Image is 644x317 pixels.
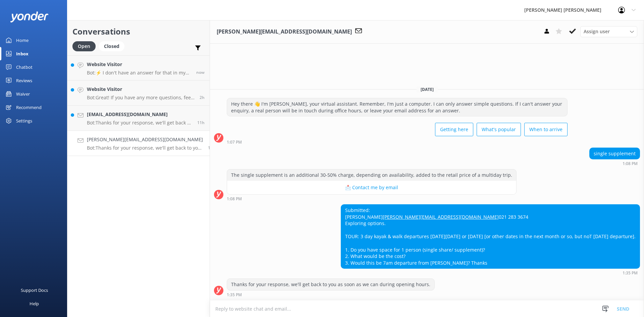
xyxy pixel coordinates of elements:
[227,293,242,297] strong: 1:35 PM
[227,196,517,201] div: Sep 04 2025 01:08pm (UTC +12:00) Pacific/Auckland
[87,86,195,93] h4: Website Visitor
[72,41,96,51] div: Open
[477,123,521,136] button: What's popular
[227,181,516,194] button: 📩 Contact me by email
[99,42,128,50] a: Closed
[584,28,610,35] span: Assign user
[87,111,192,118] h4: [EMAIL_ADDRESS][DOMAIN_NAME]
[72,25,205,38] h2: Conversations
[87,70,191,76] p: Bot: ⚡ I don't have an answer for that in my knowledge base. Please try and rephrase your questio...
[10,11,49,22] img: yonder-white-logo.png
[200,95,205,100] span: Sep 05 2025 05:30am (UTC +12:00) Pacific/Auckland
[580,26,637,37] div: Assign User
[623,162,638,166] strong: 1:08 PM
[67,131,210,156] a: [PERSON_NAME][EMAIL_ADDRESS][DOMAIN_NAME]Bot:Thanks for your response, we'll get back to you as s...
[227,197,242,201] strong: 1:08 PM
[72,42,99,50] a: Open
[341,270,640,275] div: Sep 04 2025 01:35pm (UTC +12:00) Pacific/Auckland
[227,140,242,144] strong: 1:07 PM
[435,123,473,136] button: Getting here
[341,205,640,268] div: Submitted: [PERSON_NAME] 021 283 3674 Exploring options. TOUR: 3 day kayak & walk departures [DAT...
[16,34,29,47] div: Home
[16,47,29,60] div: Inbox
[208,145,215,151] span: Sep 04 2025 01:35pm (UTC +12:00) Pacific/Auckland
[383,214,499,220] a: [PERSON_NAME][EMAIL_ADDRESS][DOMAIN_NAME]
[87,61,191,68] h4: Website Visitor
[16,60,33,74] div: Chatbot
[67,106,210,131] a: [EMAIL_ADDRESS][DOMAIN_NAME]Bot:Thanks for your response, we'll get back to you as soon as we can...
[16,74,32,87] div: Reviews
[590,148,640,159] div: single supplement
[16,101,42,114] div: Recommend
[417,87,438,92] span: [DATE]
[30,297,39,310] div: Help
[227,140,568,144] div: Sep 04 2025 01:07pm (UTC +12:00) Pacific/Auckland
[197,120,205,125] span: Sep 04 2025 08:41pm (UTC +12:00) Pacific/Auckland
[524,123,568,136] button: When to arrive
[227,98,567,116] div: Hey there 👋 I'm [PERSON_NAME], your virtual assistant. Remember, I'm just a computer. I can only ...
[196,69,205,75] span: Sep 05 2025 07:48am (UTC +12:00) Pacific/Auckland
[16,87,30,101] div: Waiver
[589,161,640,166] div: Sep 04 2025 01:08pm (UTC +12:00) Pacific/Auckland
[227,169,516,181] div: The single supplement is an additional 30-50% charge, depending on availability, added to the ret...
[67,81,210,106] a: Website VisitorBot:Great! If you have any more questions, feel free to ask.2h
[227,279,434,290] div: Thanks for your response, we'll get back to you as soon as we can during opening hours.
[87,120,192,126] p: Bot: Thanks for your response, we'll get back to you as soon as we can during opening hours.
[227,292,435,297] div: Sep 04 2025 01:35pm (UTC +12:00) Pacific/Auckland
[21,283,48,297] div: Support Docs
[87,136,203,143] h4: [PERSON_NAME][EMAIL_ADDRESS][DOMAIN_NAME]
[99,41,124,51] div: Closed
[87,95,195,101] p: Bot: Great! If you have any more questions, feel free to ask.
[217,28,352,36] h3: [PERSON_NAME][EMAIL_ADDRESS][DOMAIN_NAME]
[16,114,32,127] div: Settings
[67,55,210,81] a: Website VisitorBot:⚡ I don't have an answer for that in my knowledge base. Please try and rephras...
[87,145,203,151] p: Bot: Thanks for your response, we'll get back to you as soon as we can during opening hours.
[623,271,638,275] strong: 1:35 PM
